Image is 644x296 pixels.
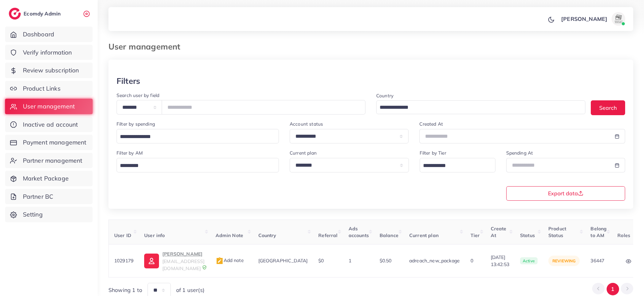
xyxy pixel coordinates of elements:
[607,283,619,295] button: Go to page 1
[548,191,583,196] span: Export data
[108,286,142,294] span: Showing 1 to
[114,232,131,238] span: User ID
[144,232,165,238] span: User info
[108,42,186,52] h3: User management
[349,226,369,238] span: Ads accounts
[202,265,207,270] img: 9CAL8B2pu8EFxCJHYAAAAldEVYdGRhdGU6Y3JlYXRlADIwMjItMTItMDlUMDQ6NTg6MzkrMDA6MDBXSlgLAAAAJXRFWHRkYXR...
[617,232,630,238] span: Roles
[23,192,54,201] span: Partner BC
[5,63,93,78] a: Review subscription
[216,257,224,265] img: admin_note.cdd0b510.svg
[491,226,507,238] span: Create At
[258,232,277,238] span: Country
[590,258,604,264] span: 36447
[23,174,69,183] span: Market Package
[23,30,54,39] span: Dashboard
[23,210,43,219] span: Setting
[5,171,93,186] a: Market Package
[290,150,317,156] label: Current plan
[318,258,324,264] span: $0
[117,158,279,172] div: Search for option
[9,8,21,20] img: logo
[5,45,93,60] a: Verify information
[377,102,577,113] input: Search for option
[420,158,495,172] div: Search for option
[162,258,204,271] span: [EMAIL_ADDRESS][DOMAIN_NAME]
[520,257,538,265] span: active
[117,129,279,143] div: Search for option
[421,161,487,171] input: Search for option
[118,161,270,171] input: Search for option
[380,232,398,238] span: Balance
[471,258,473,264] span: 0
[23,66,79,75] span: Review subscription
[419,121,443,127] label: Created At
[144,254,159,268] img: ic-user-info.36bf1079.svg
[409,258,460,264] span: adreach_new_package
[5,99,93,114] a: User management
[506,150,533,156] label: Spending At
[591,100,625,115] button: Search
[5,207,93,222] a: Setting
[409,232,439,238] span: Current plan
[471,232,480,238] span: Tier
[216,232,244,238] span: Admin Note
[23,102,75,111] span: User management
[176,286,204,294] span: of 1 user(s)
[23,120,78,129] span: Inactive ad account
[117,150,143,156] label: Filter by AM
[258,258,308,264] span: [GEOGRAPHIC_DATA]
[23,138,87,147] span: Payment management
[5,117,93,132] a: Inactive ad account
[9,8,62,20] a: logoEcomdy Admin
[216,257,244,263] span: Add note
[557,12,628,26] a: [PERSON_NAME]avatar
[491,254,509,268] span: [DATE] 13:42:53
[117,121,155,127] label: Filter by spending
[376,100,585,114] div: Search for option
[5,81,93,96] a: Product Links
[520,232,535,238] span: Status
[552,258,576,263] span: reviewing
[290,121,323,127] label: Account status
[376,92,393,99] label: Country
[114,258,133,264] span: 1029179
[162,250,204,258] p: [PERSON_NAME]
[612,12,625,26] img: avatar
[117,76,140,86] h3: Filters
[144,250,204,272] a: [PERSON_NAME][EMAIL_ADDRESS][DOMAIN_NAME]
[380,258,392,264] span: $0.50
[349,258,351,264] span: 1
[5,27,93,42] a: Dashboard
[318,232,337,238] span: Referral
[5,135,93,150] a: Payment management
[5,153,93,168] a: Partner management
[548,226,566,238] span: Product Status
[506,186,625,201] button: Export data
[5,189,93,204] a: Partner BC
[23,156,83,165] span: Partner management
[561,15,607,23] p: [PERSON_NAME]
[420,150,446,156] label: Filter by Tier
[24,10,62,17] h2: Ecomdy Admin
[117,92,159,99] label: Search user by field
[118,132,270,142] input: Search for option
[23,48,72,57] span: Verify information
[23,84,61,93] span: Product Links
[590,226,607,238] span: Belong to AM
[592,283,633,295] ul: Pagination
